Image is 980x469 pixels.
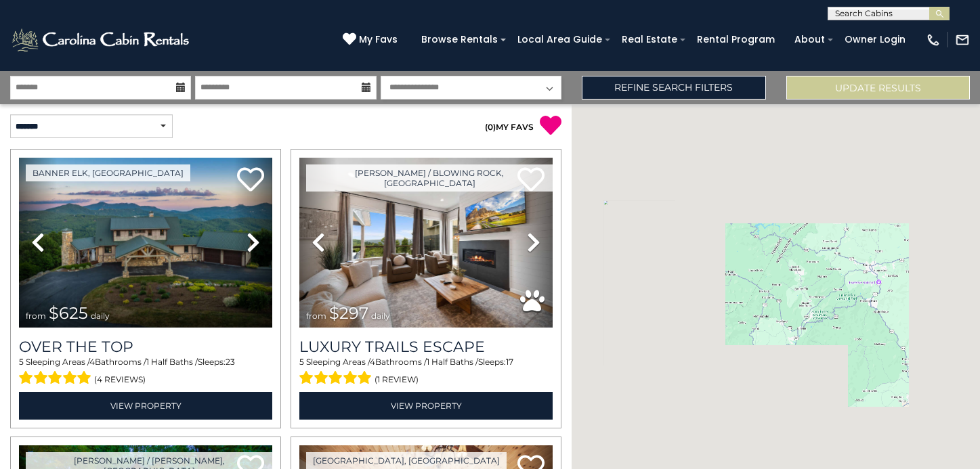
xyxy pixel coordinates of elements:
div: Sleeping Areas / Bathrooms / Sleeps: [299,356,553,388]
img: thumbnail_168695581.jpeg [299,158,553,328]
img: phone-regular-white.png [926,32,941,47]
a: Browse Rentals [414,29,505,50]
span: 0 [488,122,493,132]
span: daily [91,311,110,321]
span: from [26,311,46,321]
span: 23 [226,357,235,367]
span: 5 [299,357,304,367]
a: Rental Program [690,29,782,50]
img: White-1-2.png [10,26,193,53]
span: 4 [89,357,95,367]
img: thumbnail_167153549.jpeg [19,158,272,328]
span: My Favs [359,32,398,47]
a: [PERSON_NAME] / Blowing Rock, [GEOGRAPHIC_DATA] [306,164,553,192]
a: [GEOGRAPHIC_DATA], [GEOGRAPHIC_DATA] [306,452,507,469]
div: Sleeping Areas / Bathrooms / Sleeps: [19,356,272,388]
a: Banner Elk, [GEOGRAPHIC_DATA] [26,164,190,181]
a: (0)MY FAVS [485,122,534,132]
span: 17 [506,357,513,367]
a: Luxury Trails Escape [299,338,553,356]
a: Real Estate [615,29,684,50]
a: Owner Login [838,29,912,50]
span: $297 [329,303,368,323]
a: View Property [299,392,553,420]
span: (1 review) [375,371,419,388]
a: My Favs [343,32,401,47]
a: Refine Search Filters [582,76,765,99]
button: Update Results [786,76,970,99]
span: from [306,311,326,321]
a: View Property [19,392,272,420]
a: Over The Top [19,338,272,356]
span: 4 [370,357,375,367]
a: About [788,29,832,50]
span: 1 Half Baths / [427,357,478,367]
a: Add to favorites [237,166,264,195]
span: 1 Half Baths / [146,357,198,367]
span: (4 reviews) [94,371,146,388]
span: $625 [49,303,88,323]
span: ( ) [485,122,496,132]
span: daily [371,311,390,321]
img: mail-regular-white.png [955,32,970,47]
a: Local Area Guide [511,29,609,50]
span: 5 [19,357,24,367]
